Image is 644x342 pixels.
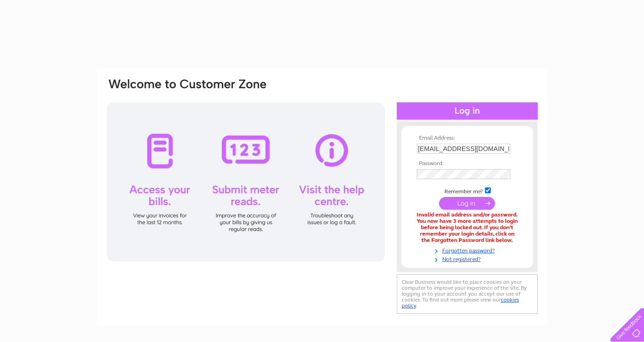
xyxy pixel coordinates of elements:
[417,212,518,243] div: Invalid email address and/or password. You now have 3 more attempts to login before being locked ...
[402,297,519,309] a: cookies policy
[414,186,520,195] td: Remember me?
[439,197,495,210] input: Submit
[417,254,520,263] a: Not registered?
[414,161,520,167] th: Password:
[397,274,538,314] div: Clear Business would like to place cookies on your computer to improve your experience of the sit...
[417,246,520,254] a: Forgotten password?
[414,135,520,141] th: Email Address:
